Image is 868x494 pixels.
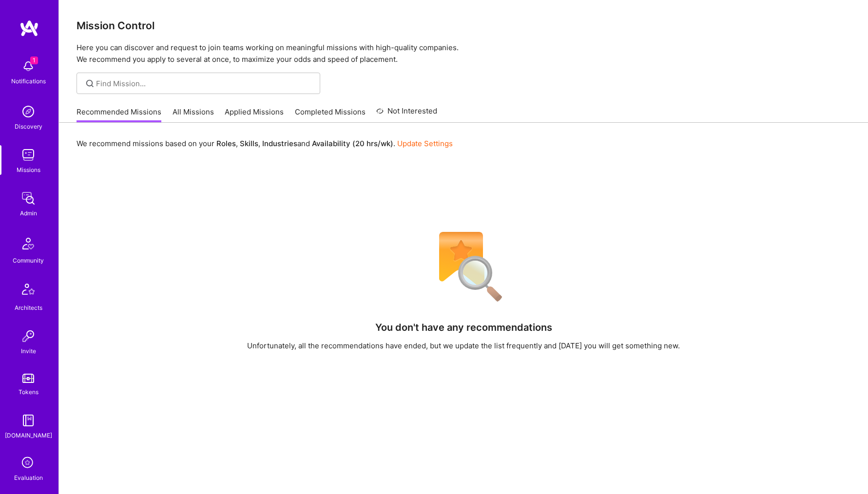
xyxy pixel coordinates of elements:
a: Applied Missions [225,107,284,123]
img: bell [19,57,38,76]
div: [DOMAIN_NAME] [5,430,52,440]
div: Architects [15,303,42,313]
div: Tokens [19,387,39,397]
img: Architects [17,279,40,303]
h4: You don't have any recommendations [375,322,552,333]
div: Invite [21,346,36,356]
img: Community [17,232,40,255]
span: 1 [30,57,38,64]
div: Admin [20,208,37,218]
img: guide book [19,411,38,430]
div: Notifications [11,76,46,86]
img: teamwork [19,145,38,165]
img: tokens [22,374,34,383]
b: Roles [216,139,236,148]
p: We recommend missions based on your , , and . [77,138,453,149]
img: No Results [422,226,505,308]
div: Missions [17,165,40,175]
img: logo [19,19,39,37]
b: Availability (20 hrs/wk) [312,139,393,148]
h3: Mission Control [77,19,850,32]
img: discovery [19,102,38,121]
i: icon SearchGrey [84,78,96,89]
a: Not Interested [376,105,437,123]
img: Invite [19,326,38,346]
a: Completed Missions [295,107,366,123]
div: Unfortunately, all the recommendations have ended, but we update the list frequently and [DATE] y... [247,341,680,351]
div: Community [13,255,44,266]
a: Recommended Missions [77,107,161,123]
a: Update Settings [397,139,453,148]
img: admin teamwork [19,189,38,208]
input: Find Mission... [96,78,313,89]
b: Industries [262,139,297,148]
a: All Missions [173,107,214,123]
b: Skills [240,139,258,148]
div: Evaluation [14,473,43,483]
i: icon SelectionTeam [19,454,38,473]
p: Here you can discover and request to join teams working on meaningful missions with high-quality ... [77,42,850,65]
div: Discovery [15,121,42,132]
